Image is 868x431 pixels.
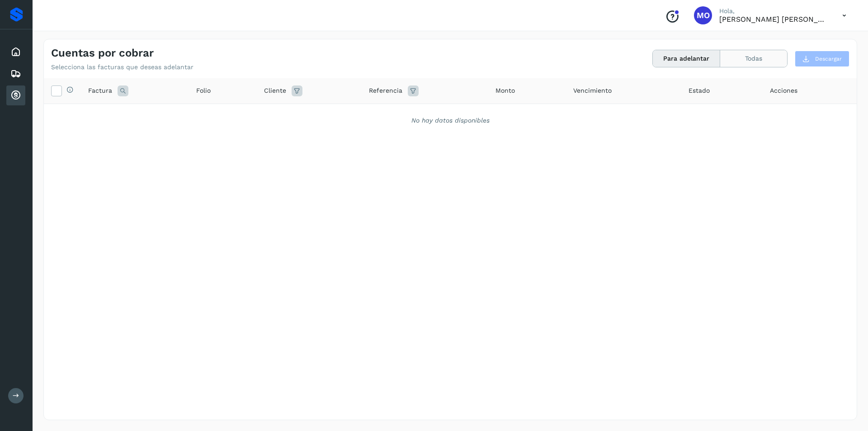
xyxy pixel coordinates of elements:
div: Embarques [6,64,25,84]
span: Descargar [815,55,842,63]
div: No hay datos disponibles [56,116,845,125]
div: Inicio [6,42,25,62]
h4: Cuentas por cobrar [51,47,154,60]
span: Referencia [369,86,402,95]
button: Descargar [795,51,849,67]
span: Folio [196,86,211,95]
p: Selecciona las facturas que deseas adelantar [51,63,193,71]
span: Factura [88,86,112,95]
p: Hola, [719,7,828,15]
span: Vencimiento [573,86,612,95]
div: Cuentas por cobrar [6,85,25,105]
button: Todas [720,50,787,67]
span: Acciones [770,86,797,95]
span: Cliente [264,86,286,95]
p: Macaria Olvera Camarillo [719,15,828,24]
button: Para adelantar [653,50,720,67]
span: Monto [495,86,515,95]
span: Estado [689,86,710,95]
